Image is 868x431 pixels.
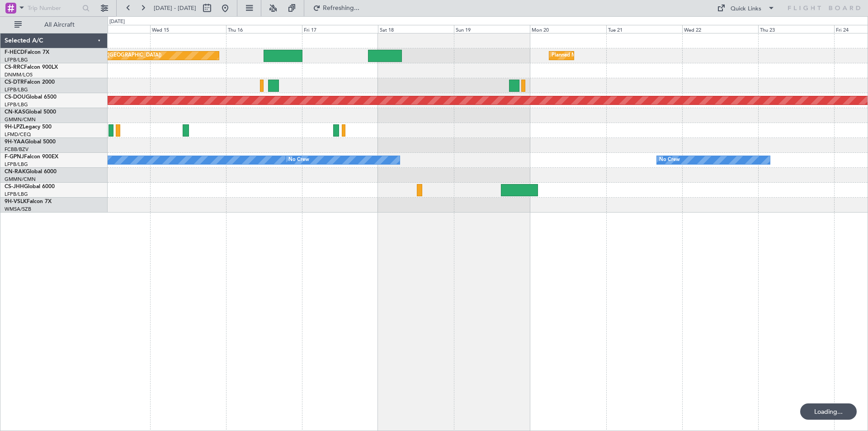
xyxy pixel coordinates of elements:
[800,403,857,420] div: Loading...
[109,18,125,26] div: [DATE]
[5,139,25,145] span: 9H-YAA
[530,25,606,33] div: Mon 20
[5,146,28,153] a: FCBB/BZV
[288,153,309,167] div: No Crew
[5,161,28,168] a: LFPB/LBG
[5,139,56,145] a: 9H-YAAGlobal 5000
[5,95,26,100] span: CS-DOU
[28,1,80,15] input: Trip Number
[226,25,302,33] div: Thu 16
[5,191,28,198] a: LFPB/LBG
[24,22,95,28] span: All Aircraft
[5,50,24,55] span: F-HECD
[5,169,26,175] span: CN-RAK
[5,109,25,115] span: CN-KAS
[150,25,226,33] div: Wed 15
[154,4,196,12] span: [DATE] - [DATE]
[5,184,55,189] a: CS-JHHGlobal 6000
[712,1,779,15] button: Quick Links
[758,25,834,33] div: Thu 23
[322,5,360,11] span: Refreshing...
[5,57,28,63] a: LFPB/LBG
[552,49,694,62] div: Planned Maint [GEOGRAPHIC_DATA] ([GEOGRAPHIC_DATA])
[5,80,24,85] span: CS-DTR
[74,25,150,33] div: Tue 14
[5,65,58,70] a: CS-RRCFalcon 900LX
[682,25,758,33] div: Wed 22
[5,101,28,108] a: LFPB/LBG
[5,124,52,130] a: 9H-LPZLegacy 500
[5,131,31,138] a: LFMD/CEQ
[302,25,378,33] div: Fri 17
[378,25,454,33] div: Sat 18
[5,80,55,85] a: CS-DTRFalcon 2000
[5,95,57,100] a: CS-DOUGlobal 6500
[5,199,27,204] span: 9H-VSLK
[5,154,24,160] span: F-GPNJ
[5,199,52,204] a: 9H-VSLKFalcon 7X
[5,86,28,93] a: LFPB/LBG
[5,184,24,189] span: CS-JHH
[606,25,682,33] div: Tue 21
[5,109,56,115] a: CN-KASGlobal 5000
[5,50,49,55] a: F-HECDFalcon 7X
[5,116,36,123] a: GMMN/CMN
[5,71,33,78] a: DNMM/LOS
[731,5,761,14] div: Quick Links
[454,25,530,33] div: Sun 19
[5,169,57,175] a: CN-RAKGlobal 6000
[5,176,36,183] a: GMMN/CMN
[5,65,24,70] span: CS-RRC
[5,206,31,213] a: WMSA/SZB
[5,124,23,130] span: 9H-LPZ
[5,154,58,160] a: F-GPNJFalcon 900EX
[309,1,363,15] button: Refreshing...
[10,18,98,32] button: All Aircraft
[659,153,680,167] div: No Crew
